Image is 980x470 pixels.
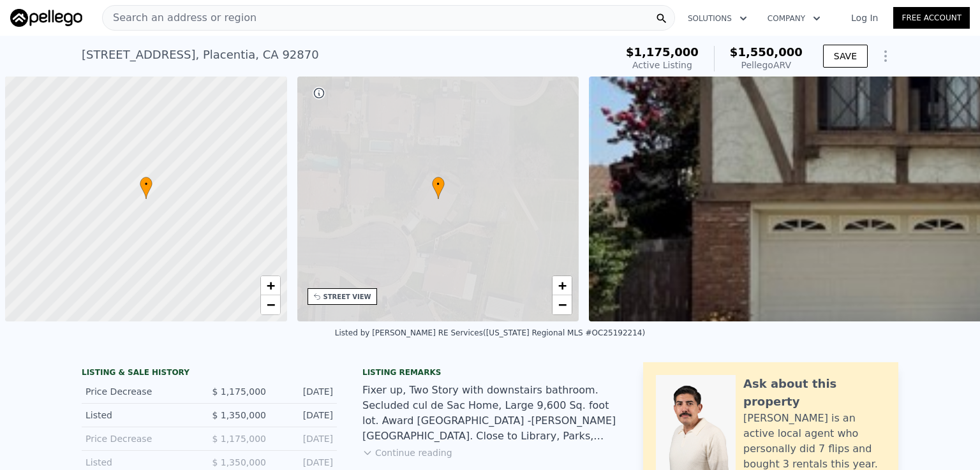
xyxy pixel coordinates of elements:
div: [DATE] [276,456,333,469]
div: Price Decrease [85,385,199,398]
button: Solutions [678,7,757,30]
span: Search an address or region [103,10,256,26]
span: + [266,277,274,293]
a: Zoom in [261,276,280,295]
div: Ask about this property [743,375,886,411]
div: • [140,177,152,199]
a: Zoom out [553,295,572,314]
button: SAVE [823,45,868,68]
div: Listed [85,409,199,422]
div: [DATE] [276,385,333,398]
button: Show Options [873,43,898,69]
span: $1,550,000 [730,45,803,59]
button: Continue reading [362,446,452,459]
span: $ 1,350,000 [212,410,266,420]
span: + [558,277,567,293]
span: • [140,179,152,190]
a: Zoom in [553,276,572,295]
div: Listing remarks [362,367,618,378]
div: • [432,177,445,199]
button: Company [757,7,831,30]
span: − [266,297,274,312]
span: • [432,179,445,190]
a: Free Account [893,7,970,29]
div: Listed by [PERSON_NAME] RE Services ([US_STATE] Regional MLS #OC25192214) [335,328,645,337]
a: Log In [836,11,893,24]
span: $ 1,175,000 [212,386,266,397]
span: $1,175,000 [626,45,699,59]
img: Pellego [10,9,82,27]
span: $ 1,350,000 [212,457,266,467]
div: STREET VIEW [323,292,371,302]
div: [DATE] [276,432,333,445]
span: − [558,297,567,312]
a: Zoom out [261,295,280,314]
div: LISTING & SALE HISTORY [82,367,337,380]
div: Fixer up, Two Story with downstairs bathroom. Secluded cul de Sac Home, Large 9,600 Sq. foot lot.... [362,383,618,444]
span: $ 1,175,000 [212,434,266,444]
div: Pellego ARV [730,59,803,71]
div: Listed [85,456,199,469]
div: Price Decrease [85,432,199,445]
div: [STREET_ADDRESS] , Placentia , CA 92870 [82,46,319,64]
div: [DATE] [276,409,333,422]
span: Active Listing [632,60,692,70]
